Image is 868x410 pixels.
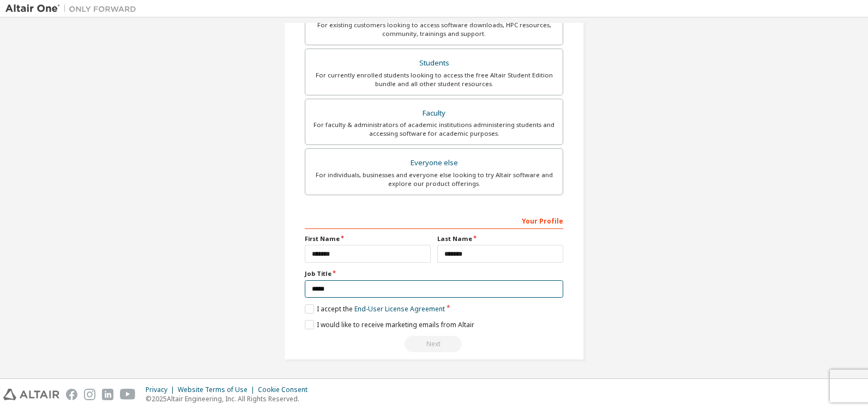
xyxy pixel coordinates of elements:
img: altair_logo.svg [3,389,59,400]
img: instagram.svg [84,389,95,400]
label: First Name [305,234,431,243]
img: facebook.svg [66,389,77,400]
label: I would like to receive marketing emails from Altair [305,320,474,329]
div: For individuals, businesses and everyone else looking to try Altair software and explore our prod... [312,171,556,188]
div: Your Profile [305,212,563,229]
div: Privacy [146,385,178,394]
div: Faculty [312,106,556,121]
div: Everyone else [312,155,556,171]
div: Students [312,56,556,71]
div: Read and acccept EULA to continue [305,336,563,352]
img: Altair One [5,3,142,14]
div: For currently enrolled students looking to access the free Altair Student Edition bundle and all ... [312,71,556,88]
img: linkedin.svg [102,389,113,400]
div: Website Terms of Use [178,385,258,394]
img: youtube.svg [120,389,136,400]
label: Job Title [305,269,563,278]
div: Cookie Consent [258,385,314,394]
div: For faculty & administrators of academic institutions administering students and accessing softwa... [312,120,556,138]
p: © 2025 Altair Engineering, Inc. All Rights Reserved. [146,394,314,403]
div: For existing customers looking to access software downloads, HPC resources, community, trainings ... [312,21,556,38]
a: End-User License Agreement [354,304,445,313]
label: Last Name [437,234,563,243]
label: I accept the [305,304,445,313]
